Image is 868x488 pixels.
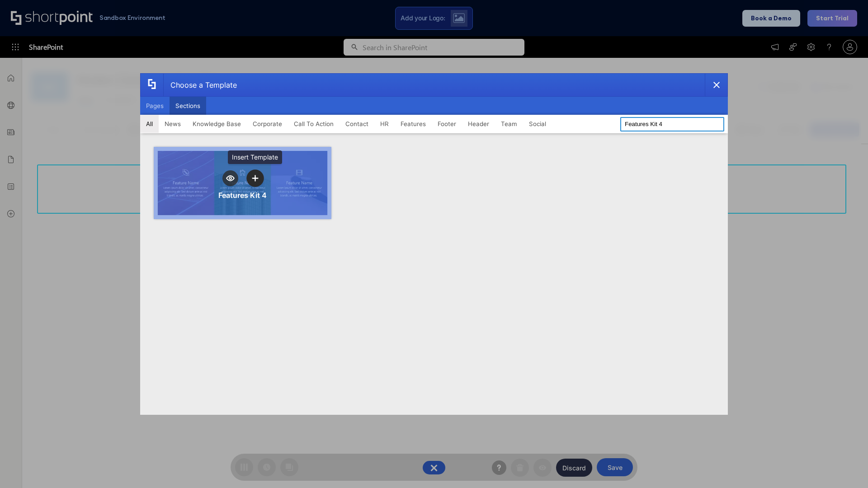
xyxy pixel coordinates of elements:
button: Call To Action [288,115,340,133]
button: Sections [170,97,206,115]
button: Team [495,115,523,133]
button: News [159,115,187,133]
div: Features Kit 4 [218,191,267,200]
button: All [140,115,159,133]
button: HR [374,115,395,133]
button: Features [395,115,432,133]
div: Choose a Template [163,74,237,96]
button: Pages [140,97,170,115]
button: Knowledge Base [187,115,247,133]
button: Corporate [247,115,288,133]
div: template selector [140,73,728,415]
button: Header [462,115,495,133]
iframe: Chat Widget [823,445,868,488]
button: Footer [432,115,462,133]
button: Contact [340,115,374,133]
button: Social [523,115,552,133]
input: Search [620,117,724,131]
